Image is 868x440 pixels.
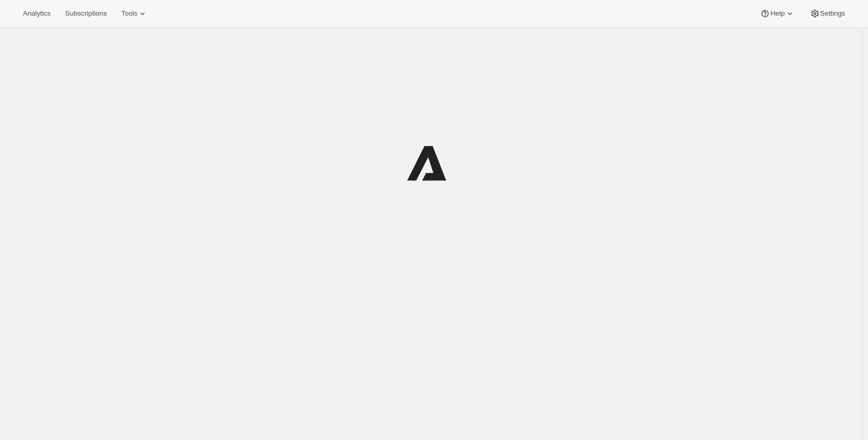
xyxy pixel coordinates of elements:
span: Analytics [23,9,50,18]
button: Help [754,6,801,21]
span: Subscriptions [65,9,107,18]
span: Tools [121,9,137,18]
button: Tools [115,6,154,21]
button: Analytics [17,6,57,21]
span: Settings [820,9,845,18]
button: Settings [804,6,851,21]
button: Subscriptions [59,6,113,21]
span: Help [770,9,784,18]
